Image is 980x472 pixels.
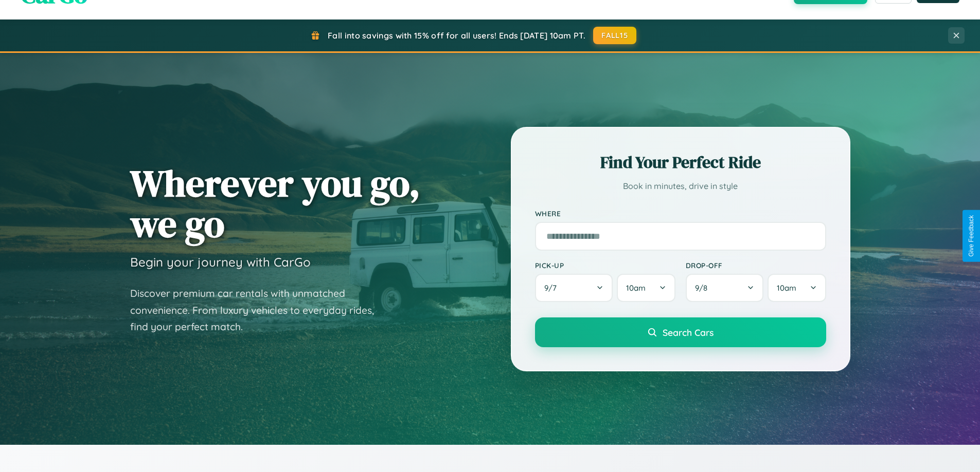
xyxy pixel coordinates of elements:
label: Drop-off [686,261,826,270]
div: Give Feedback [968,215,975,257]
button: 10am [617,274,675,302]
span: 9 / 8 [695,283,712,293]
label: Where [535,209,826,218]
button: 9/7 [535,274,613,302]
h3: Begin your journey with CarGo [130,254,311,270]
button: FALL15 [593,27,636,44]
span: 10am [777,283,796,293]
span: 10am [626,283,646,293]
button: 10am [768,274,826,302]
span: 9 / 7 [544,283,562,293]
h1: Wherever you go, we go [130,163,420,244]
p: Book in minutes, drive in style [535,179,826,194]
span: Fall into savings with 15% off for all users! Ends [DATE] 10am PT. [328,30,585,41]
p: Discover premium car rentals with unmatched convenience. From luxury vehicles to everyday rides, ... [130,285,387,335]
span: Search Cars [663,327,714,338]
button: 9/8 [686,274,764,302]
h2: Find Your Perfect Ride [535,151,826,174]
label: Pick-up [535,261,675,270]
button: Search Cars [535,317,826,347]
